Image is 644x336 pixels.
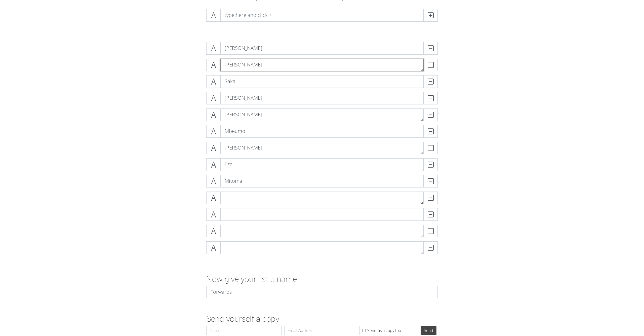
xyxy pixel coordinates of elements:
[206,326,282,335] input: Name
[206,274,438,284] h2: Now give your list a name
[421,326,436,335] input: Send
[367,327,401,333] label: Send us a copy too
[206,314,438,324] h2: Send yourself a copy
[206,286,438,298] input: My amazing list...
[284,326,360,335] input: Email Address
